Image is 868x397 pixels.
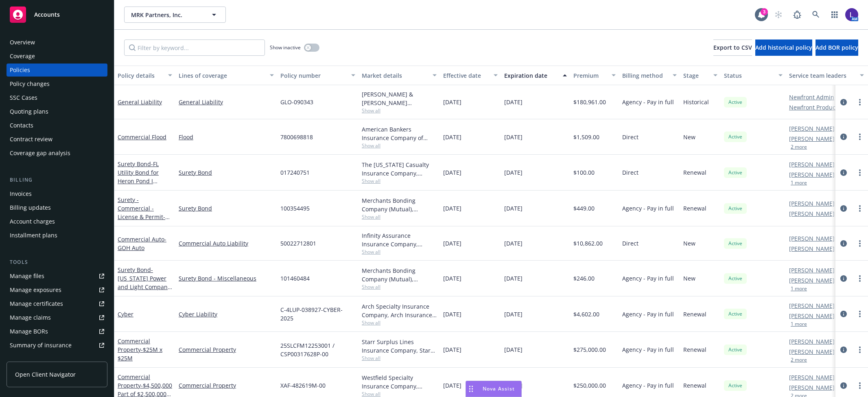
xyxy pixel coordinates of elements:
[179,381,274,390] a: Commercial Property
[755,39,812,56] button: Add historical policy
[10,270,44,283] div: Manage files
[10,64,30,77] div: Policies
[118,133,166,141] a: Commercial Flood
[789,301,835,310] a: [PERSON_NAME]
[34,11,60,18] span: Accounts
[443,168,461,177] span: [DATE]
[179,310,274,318] a: Cyber Liability
[10,105,48,118] div: Quoting plans
[10,77,50,90] div: Policy changes
[501,66,570,85] button: Expiration date
[789,124,835,133] a: [PERSON_NAME]
[680,66,721,85] button: Stage
[573,274,595,283] span: $246.00
[362,160,437,178] div: The [US_STATE] Casualty Insurance Company, Liberty Mutual
[7,325,107,338] a: Manage BORs
[791,145,807,149] button: 2 more
[362,302,437,319] div: Arch Specialty Insurance Company, Arch Insurance Company, Coalition Insurance Solutions (MGA)
[10,311,51,324] div: Manage claims
[466,381,476,397] div: Drag to move
[10,297,63,310] div: Manage certificates
[7,283,107,296] a: Manage exposures
[280,71,346,80] div: Policy number
[789,244,835,253] a: [PERSON_NAME]
[570,66,619,85] button: Premium
[573,98,606,106] span: $180,961.00
[504,274,523,283] span: [DATE]
[280,239,316,248] span: 50022712801
[7,77,107,90] a: Policy changes
[118,71,163,80] div: Policy details
[118,337,162,362] a: Commercial Property
[855,345,865,355] a: more
[727,382,743,389] span: Active
[619,66,680,85] button: Billing method
[504,204,523,213] span: [DATE]
[573,239,603,248] span: $10,862.00
[118,160,159,193] a: Surety Bond
[362,196,437,213] div: Merchants Bonding Company (Mutual), Merchants Bonding Company
[683,133,695,141] span: New
[789,276,835,285] a: [PERSON_NAME]
[280,98,313,106] span: GLO-090343
[443,310,461,318] span: [DATE]
[362,125,437,142] div: American Bankers Insurance Company of [US_STATE], Assurant
[179,98,274,106] a: General Liability
[7,229,107,242] a: Installment plans
[721,66,786,85] button: Status
[118,266,172,299] span: - [US_STATE] Power and Light Company - Utility Bond
[789,7,805,23] a: Report a Bug
[362,90,437,107] div: [PERSON_NAME] & [PERSON_NAME] ([GEOGRAPHIC_DATA])
[362,231,437,248] div: Infinity Assurance Insurance Company, Infinity ([PERSON_NAME])
[15,370,76,379] span: Open Client Navigator
[683,381,706,390] span: Renewal
[727,169,743,176] span: Active
[786,66,867,85] button: Service team leaders
[7,187,107,200] a: Invoices
[839,132,848,142] a: circleInformation
[683,239,695,248] span: New
[362,338,437,355] div: Starr Surplus Lines Insurance Company, Starr Companies, Amwins
[789,383,835,392] a: [PERSON_NAME]
[816,44,858,51] span: Add BOR policy
[504,345,523,354] span: [DATE]
[789,234,835,243] a: [PERSON_NAME]
[622,133,638,141] span: Direct
[789,170,835,179] a: [PERSON_NAME]
[855,381,865,390] a: more
[443,133,461,141] span: [DATE]
[826,7,843,23] a: Switch app
[808,7,824,23] a: Search
[855,132,865,142] a: more
[10,91,37,104] div: SSC Cases
[839,239,848,248] a: circleInformation
[179,133,274,141] a: Flood
[683,274,695,283] span: New
[573,345,606,354] span: $275,000.00
[727,240,743,247] span: Active
[839,97,848,107] a: circleInformation
[440,66,501,85] button: Effective date
[443,204,461,213] span: [DATE]
[10,147,70,160] div: Coverage gap analysis
[727,99,743,106] span: Active
[10,283,61,296] div: Manage exposures
[504,71,558,80] div: Expiration date
[280,341,355,358] span: 25SLCFM12253001 / CSP00317628P-00
[7,297,107,310] a: Manage certificates
[10,215,55,228] div: Account charges
[179,71,265,80] div: Lines of coverage
[816,39,858,56] button: Add BOR policy
[10,50,35,63] div: Coverage
[791,322,807,327] button: 1 more
[7,147,107,160] a: Coverage gap analysis
[7,176,107,184] div: Billing
[7,258,107,266] div: Tools
[280,305,355,322] span: C-4LUP-038927-CYBER-2025
[789,373,835,382] a: [PERSON_NAME]
[7,201,107,214] a: Billing updates
[622,274,674,283] span: Agency - Pay in full
[622,168,638,177] span: Direct
[789,71,855,80] div: Service team leaders
[622,71,668,80] div: Billing method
